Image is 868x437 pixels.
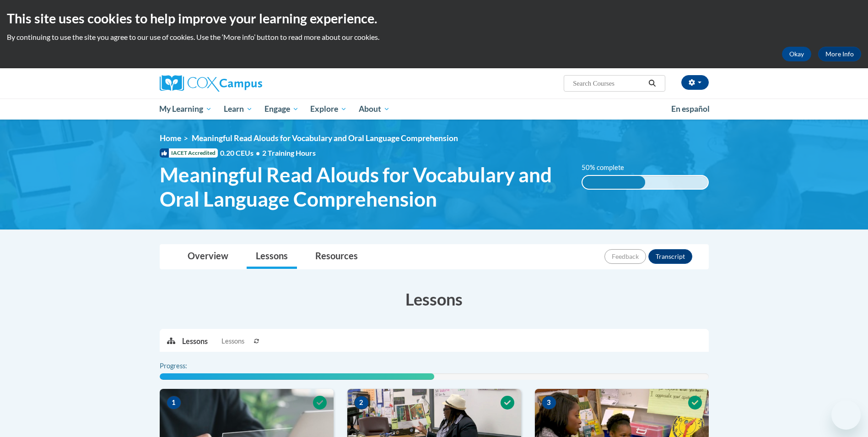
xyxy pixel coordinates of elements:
span: My Learning [159,104,212,115]
span: 2 Training Hours [262,148,316,157]
img: Cox Campus [160,75,262,92]
span: 1 [167,396,181,410]
a: Resources [306,245,367,269]
a: Engage [259,98,305,120]
a: About [353,98,396,120]
a: More Info [818,47,861,61]
span: IACET Accredited [160,148,218,158]
div: 50% complete [582,176,645,189]
a: Explore [304,98,353,120]
button: Search [645,78,659,89]
span: • [256,148,260,157]
span: Engage [264,104,299,115]
h3: Lessons [160,288,709,311]
span: Meaningful Read Alouds for Vocabulary and Oral Language Comprehension [160,163,568,211]
a: My Learning [154,98,218,120]
span: Learn [224,104,253,115]
input: Search Courses [572,78,645,89]
a: Lessons [247,245,297,269]
a: Cox Campus [160,75,334,92]
div: Main menu [146,98,722,120]
a: Home [160,133,181,143]
span: 0.20 CEUs [220,148,262,158]
button: Transcript [648,249,692,264]
button: Okay [782,47,811,61]
span: About [359,104,390,115]
span: 2 [354,396,369,410]
a: En español [665,99,716,119]
span: Lessons [221,336,244,346]
span: Explore [310,104,347,115]
h2: This site uses cookies to help improve your learning experience. [7,9,861,27]
a: Learn [218,98,259,120]
span: En español [671,104,710,114]
span: 3 [542,396,556,410]
iframe: Button to launch messaging window [831,400,861,430]
span: Meaningful Read Alouds for Vocabulary and Oral Language Comprehension [192,133,458,143]
label: 50% complete [582,163,634,173]
a: Overview [178,245,237,269]
label: Progress: [160,361,212,371]
p: By continuing to use the site you agree to our use of cookies. Use the ‘More info’ button to read... [7,32,861,42]
p: Lessons [182,336,208,346]
button: Feedback [604,249,646,264]
button: Account Settings [681,75,709,90]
